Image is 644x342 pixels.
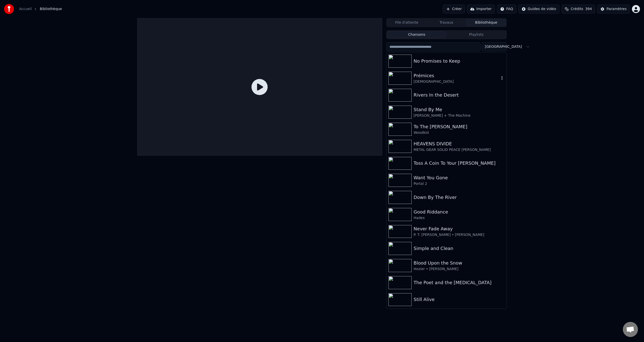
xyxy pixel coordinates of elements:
[585,7,592,12] span: 394
[597,5,630,14] button: Paramètres
[414,260,505,267] div: Blood Upon the Snow
[414,181,505,186] div: Portal 2
[387,19,427,26] button: File d'attente
[414,58,505,65] div: No Promises to Keep
[414,245,505,252] div: Simple and Clean
[414,79,499,84] div: [DEMOGRAPHIC_DATA]
[414,216,505,221] div: Hades
[414,194,505,201] div: Down By The River
[414,72,499,79] div: Prémices
[414,106,505,113] div: Stand By Me
[4,4,14,14] img: youka
[518,5,559,14] button: Guides de vidéo
[414,113,505,118] div: [PERSON_NAME] + The Machine
[467,5,495,14] button: Importer
[497,5,516,14] button: FAQ
[414,267,505,272] div: Hozier • [PERSON_NAME]
[414,232,505,237] div: P. T. [PERSON_NAME] • [PERSON_NAME]
[571,7,583,12] span: Crédits
[414,92,505,99] div: Rivers In the Desert
[485,44,522,49] span: [GEOGRAPHIC_DATA]
[414,160,505,167] div: Toss A Coin To Your [PERSON_NAME]
[561,5,595,14] button: Crédits394
[19,7,32,12] a: Accueil
[427,19,467,26] button: Travaux
[414,279,505,286] div: The Poet and the [MEDICAL_DATA]
[19,7,62,12] nav: breadcrumb
[414,296,505,303] div: Still Alive
[414,123,505,130] div: To The [PERSON_NAME]
[446,31,506,38] button: Playlists
[623,322,638,337] a: Ouvrir le chat
[414,140,505,147] div: HEAVENS DIVIDE
[466,19,506,26] button: Bibliothèque
[414,130,505,135] div: Woodkid
[40,7,62,12] span: Bibliothèque
[414,208,505,216] div: Good Riddance
[443,5,465,14] button: Créer
[606,7,627,12] div: Paramètres
[414,174,505,181] div: Want You Gone
[414,147,505,152] div: METAL GEAR SOLID PEACE [PERSON_NAME]
[387,31,447,38] button: Chansons
[414,225,505,232] div: Never Fade Away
